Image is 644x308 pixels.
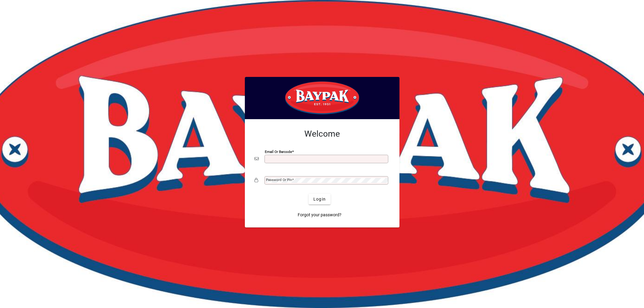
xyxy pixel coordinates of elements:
[298,212,341,218] span: Forgot your password?
[265,150,292,154] mat-label: Email or Barcode
[266,178,292,182] mat-label: Password or Pin
[295,209,344,220] a: Forgot your password?
[309,194,331,205] button: Login
[255,129,390,139] h2: Welcome
[313,196,326,202] span: Login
